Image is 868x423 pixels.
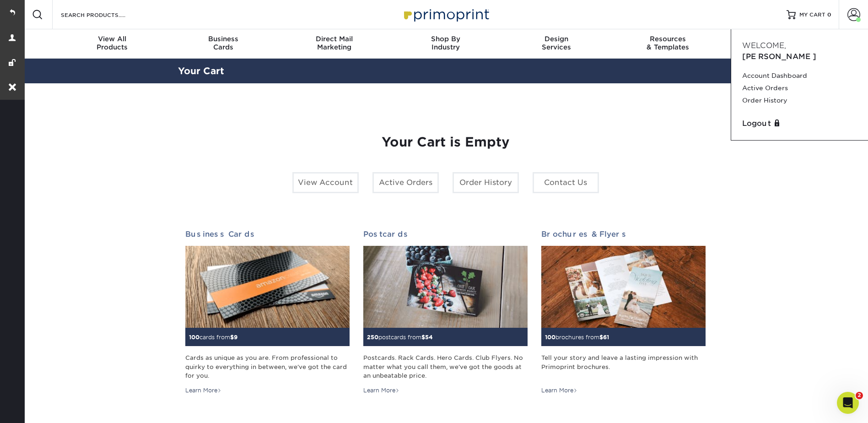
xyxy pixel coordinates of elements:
[425,334,433,341] span: 54
[612,29,723,59] a: Resources& Templates
[603,334,609,341] span: 61
[367,334,378,341] span: 250
[167,35,279,51] div: Cards
[189,334,237,341] small: cards from
[742,82,857,94] a: Active Orders
[185,230,350,395] a: Business Cards 100cards from$9 Cards as unique as you are. From professional to quirky to everyth...
[612,35,723,43] span: Resources
[742,118,857,129] a: Logout
[685,334,868,398] iframe: Intercom notifications message
[390,29,501,59] a: Shop ByIndustry
[541,353,706,380] div: Tell your story and leave a lasting impression with Primoprint brochures.
[60,9,149,20] input: SEARCH PRODUCTS.....
[367,334,433,341] small: postcards from
[185,135,706,150] h1: Your Cart is Empty
[533,172,599,193] a: Contact Us
[501,29,612,59] a: DesignServices
[234,334,237,341] span: 9
[185,386,221,395] div: Learn More
[363,386,399,395] div: Learn More
[363,353,528,380] div: Postcards. Rack Cards. Hero Cards. Club Flyers. No matter what you call them, we've got the goods...
[57,29,168,59] a: View AllProducts
[279,35,390,51] div: Marketing
[541,230,706,239] h2: Brochures & Flyers
[185,230,350,239] h2: Business Cards
[501,35,612,51] div: Services
[363,246,528,328] img: Postcards
[167,35,279,43] span: Business
[400,5,491,24] img: Primoprint
[363,230,528,395] a: Postcards 250postcards from$54 Postcards. Rack Cards. Hero Cards. Club Flyers. No matter what you...
[742,52,816,61] span: [PERSON_NAME]
[178,65,224,76] a: Your Cart
[185,353,350,380] div: Cards as unique as you are. From professional to quirky to everything in between, we've got the c...
[230,334,234,341] span: $
[541,386,577,395] div: Learn More
[57,35,168,43] span: View All
[856,392,863,399] span: 2
[453,172,519,193] a: Order History
[612,35,723,51] div: & Templates
[545,334,609,341] small: brochures from
[279,35,390,43] span: Direct Mail
[501,35,612,43] span: Design
[837,392,859,414] iframe: Intercom live chat
[185,246,350,328] img: Business Cards
[541,230,706,395] a: Brochures & Flyers 100brochures from$61 Tell your story and leave a lasting impression with Primo...
[372,172,439,193] a: Active Orders
[57,35,168,51] div: Products
[742,41,786,50] span: Welcome,
[723,35,835,43] span: Contact
[742,70,857,82] a: Account Dashboard
[292,172,359,193] a: View Account
[723,35,835,51] div: & Support
[545,334,555,341] span: 100
[599,334,603,341] span: $
[541,246,706,328] img: Brochures & Flyers
[390,35,501,43] span: Shop By
[742,94,857,107] a: Order History
[167,29,279,59] a: BusinessCards
[279,29,390,59] a: Direct MailMarketing
[363,230,528,239] h2: Postcards
[390,35,501,51] div: Industry
[421,334,425,341] span: $
[827,11,831,18] span: 0
[723,29,835,59] a: Contact& Support
[189,334,199,341] span: 100
[799,11,825,19] span: MY CART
